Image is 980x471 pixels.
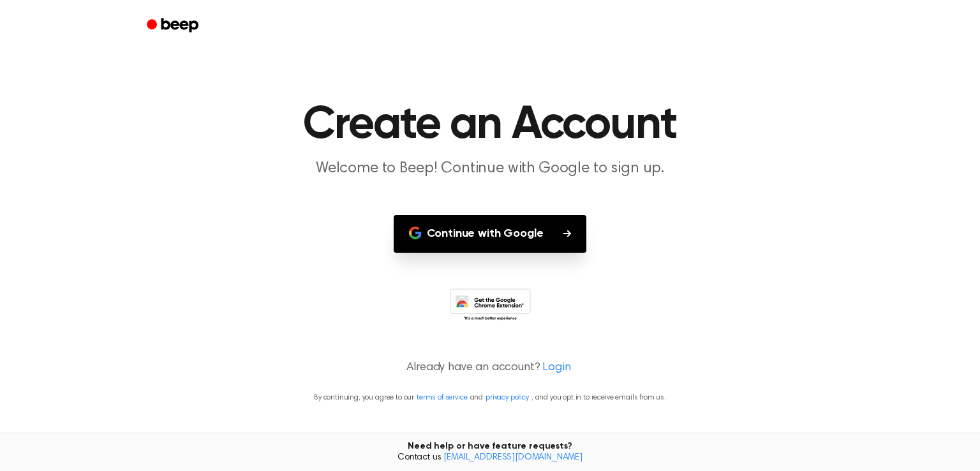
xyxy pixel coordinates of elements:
[542,359,570,377] a: Login
[8,452,972,464] span: Contact us
[245,158,735,179] p: Welcome to Beep! Continue with Google to sign up.
[394,215,587,253] button: Continue with Google
[486,394,529,401] a: privacy policy
[443,453,583,462] a: [EMAIL_ADDRESS][DOMAIN_NAME]
[417,394,467,401] a: terms of service
[163,102,817,148] h1: Create an Account
[15,359,965,377] p: Already have an account?
[15,392,965,403] p: By continuing, you agree to our and , and you opt in to receive emails from us.
[138,13,210,38] a: Beep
